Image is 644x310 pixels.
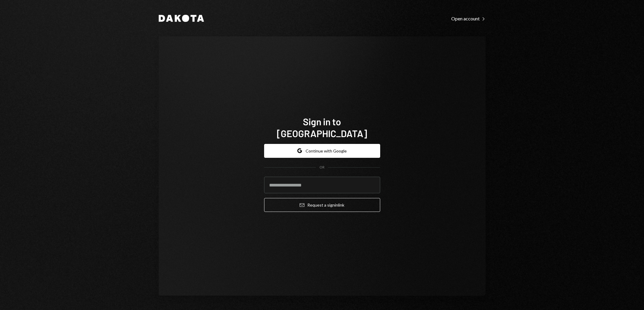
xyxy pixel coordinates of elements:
a: Open account [451,15,486,22]
h1: Sign in to [GEOGRAPHIC_DATA] [264,116,380,139]
button: Request a signinlink [264,198,380,212]
div: OR [319,165,325,170]
button: Continue with Google [264,144,380,158]
div: Open account [451,16,486,22]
